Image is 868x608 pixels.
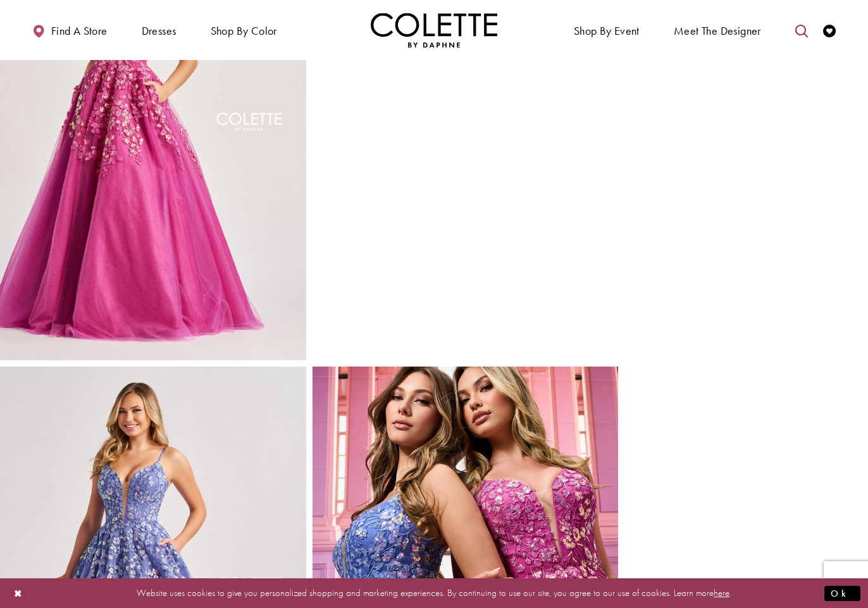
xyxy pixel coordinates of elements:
[29,13,110,47] a: Find a store
[51,25,108,37] span: Find a store
[571,13,643,47] span: Shop By Event
[714,587,729,599] a: here
[142,25,177,37] span: Dresses
[371,13,497,47] a: Visit Home Page
[792,13,811,47] a: Toggle search
[574,25,640,37] span: Shop By Event
[211,25,277,37] span: Shop by color
[91,585,777,602] p: Website uses cookies to give you personalized shopping and marketing experiences. By continuing t...
[820,13,839,47] a: Check Wishlist
[139,13,180,47] span: Dresses
[674,25,761,37] span: Meet the designer
[671,13,764,47] a: Meet the designer
[208,13,280,47] span: Shop by color
[824,585,860,601] button: Submit Dialog
[371,13,497,47] img: Colette by Daphne
[8,582,29,604] button: Close Dialog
